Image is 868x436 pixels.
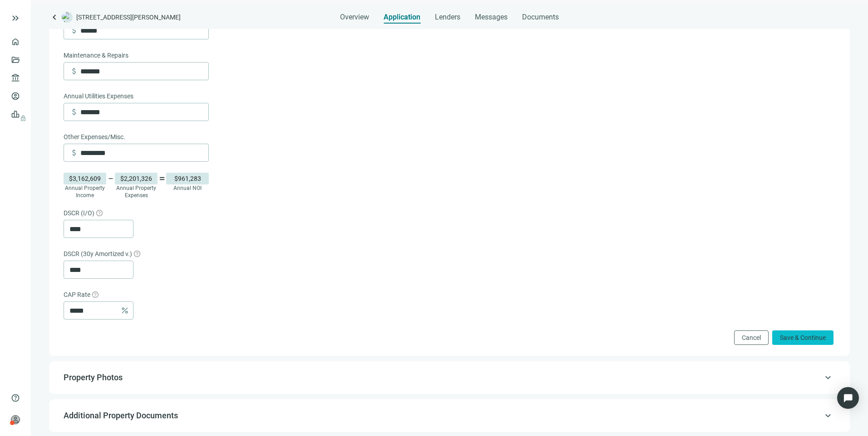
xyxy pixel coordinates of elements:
span: question-circle [134,251,140,257]
button: Cancel [734,330,769,345]
span: Cancel [742,334,761,341]
span: attach_money [69,107,79,116]
div: Open Intercom Messenger [837,387,859,409]
span: attach_money [69,148,79,157]
span: Additional Property Documents [64,411,178,420]
span: Property Photos [64,373,123,382]
div: $961,283 [166,173,209,184]
span: Maintenance & Repairs [64,50,128,60]
span: Annual Property Income [65,185,105,199]
a: keyboard_arrow_left [49,12,60,23]
span: [STREET_ADDRESS][PERSON_NAME] [76,13,181,22]
button: Save & Continue [772,330,833,345]
span: DSCR (30y Amortized v.) [64,249,132,259]
span: person [11,415,20,424]
span: Annual Utilities Expenses [64,91,133,101]
button: keyboard_double_arrow_right [10,13,21,24]
span: equal [158,175,166,182]
span: Documents [522,13,559,22]
span: attach_money [69,67,79,76]
span: Messages [475,13,508,21]
span: percent [120,306,129,315]
span: question-circle [92,291,99,298]
span: Lenders [435,13,460,22]
div: $3,162,609 [64,173,106,184]
span: Save & Continue [780,334,826,341]
span: DSCR (I/O) [64,208,94,218]
div: $2,201,326 [115,173,158,184]
span: Annual NOI [173,185,202,191]
span: question-circle [96,210,103,216]
span: CAP Rate [64,290,90,300]
img: deal-logo [62,12,73,23]
span: Application [384,13,420,22]
span: Annual Property Expenses [116,185,156,199]
span: Overview [340,13,369,22]
span: help [11,393,20,402]
span: remove [107,175,114,182]
span: Other Expenses/Misc. [64,132,125,142]
span: attach_money [69,26,79,35]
